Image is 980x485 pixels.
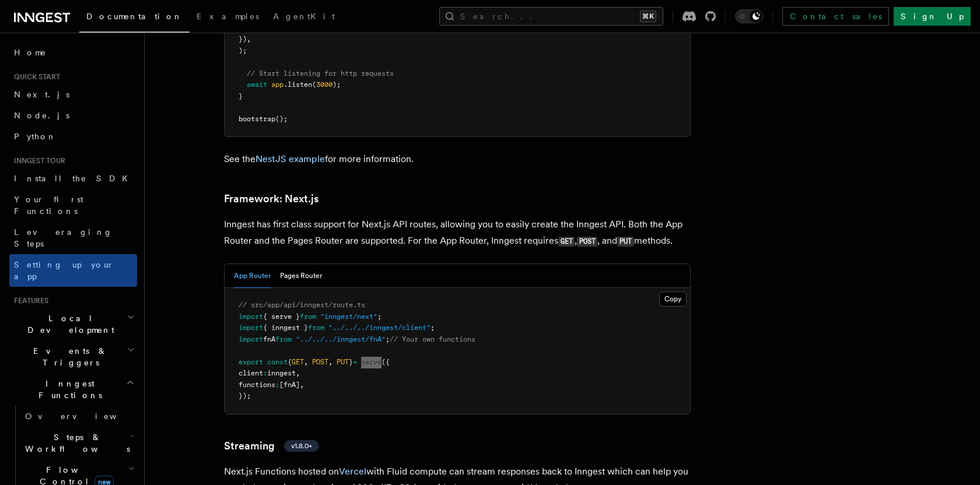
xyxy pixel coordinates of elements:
span: import [239,335,263,343]
button: Inngest Functions [9,373,137,406]
span: .listen [283,80,312,89]
span: Events & Triggers [9,345,127,368]
a: Overview [20,406,137,427]
span: bootstrap [239,115,275,123]
kbd: ⌘K [640,10,656,22]
a: Python [9,126,137,147]
span: (); [275,115,288,123]
a: Framework: Next.js [224,191,318,207]
span: ; [386,335,390,343]
button: Toggle dark mode [735,9,763,23]
button: Steps & Workflows [20,427,137,459]
button: App Router [234,264,271,288]
span: Documentation [86,12,183,21]
span: Python [14,132,57,141]
span: GET [292,358,304,366]
span: : [263,369,267,377]
a: AgentKit [266,3,342,31]
span: from [275,335,292,343]
a: Leveraging Steps [9,222,137,254]
span: functions [239,381,275,389]
a: NestJS example [256,153,325,164]
span: Home [14,47,47,58]
span: Examples [197,12,259,21]
span: { serve } [263,312,300,321]
span: Overview [25,412,145,421]
span: import [239,324,263,332]
span: Your first Functions [14,195,83,216]
span: , [247,35,251,43]
span: ; [377,312,381,321]
a: Node.js [9,105,137,126]
span: Node.js [14,111,69,120]
a: Setting up your app [9,254,137,287]
button: Copy [659,291,687,307]
span: "../../../inngest/fnA" [296,335,386,343]
span: ); [332,80,341,89]
span: export [239,358,263,366]
p: See the for more information. [224,151,691,167]
span: // src/app/api/inngest/route.ts [239,301,365,309]
span: const [267,358,288,366]
a: Examples [190,3,266,31]
span: Local Development [9,312,127,336]
span: }) [239,35,247,43]
span: AgentKit [273,12,335,21]
span: { [288,358,292,366]
span: Features [9,296,48,305]
span: , [300,381,304,389]
span: }); [239,392,251,400]
span: , [328,358,332,366]
span: { inngest } [263,324,308,332]
a: Vercel [339,466,366,477]
span: from [308,324,324,332]
span: ( [312,80,316,89]
code: GET [558,237,575,247]
span: [fnA] [279,381,300,389]
span: Quick start [9,72,60,82]
span: Leveraging Steps [14,227,113,248]
span: fnA [263,335,275,343]
a: Next.js [9,84,137,105]
a: Your first Functions [9,189,137,222]
button: Local Development [9,308,137,340]
span: app [271,80,283,89]
p: Inngest has first class support for Next.js API routes, allowing you to easily create the Inngest... [224,216,691,249]
button: Events & Triggers [9,340,137,373]
span: Setting up your app [14,260,114,281]
a: Sign Up [894,7,971,26]
span: v1.8.0+ [291,441,312,451]
a: Streamingv1.8.0+ [224,438,319,454]
span: Inngest Functions [9,378,126,401]
span: import [239,312,263,321]
a: Contact sales [782,7,889,26]
span: ({ [381,358,390,366]
span: // Your own functions [390,335,475,343]
a: Install the SDK [9,168,137,189]
span: client [239,369,263,377]
button: Search...⌘K [439,7,663,26]
span: // Start listening for http requests [247,69,394,78]
span: Next.js [14,90,69,99]
span: : [275,381,279,389]
a: Home [9,42,137,63]
span: Steps & Workflows [20,431,130,455]
span: PUT [337,358,349,366]
span: ; [430,324,435,332]
code: POST [577,237,597,247]
span: ); [239,47,247,55]
span: Install the SDK [14,174,135,183]
span: = [353,358,357,366]
span: , [296,369,300,377]
span: inngest [267,369,296,377]
span: serve [361,358,381,366]
a: Documentation [79,3,190,33]
span: "inngest/next" [320,312,377,321]
span: "../../../inngest/client" [328,324,430,332]
span: await [247,80,267,89]
code: PUT [617,237,633,247]
span: , [304,358,308,366]
span: } [349,358,353,366]
span: 3000 [316,80,332,89]
button: Pages Router [280,264,322,288]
